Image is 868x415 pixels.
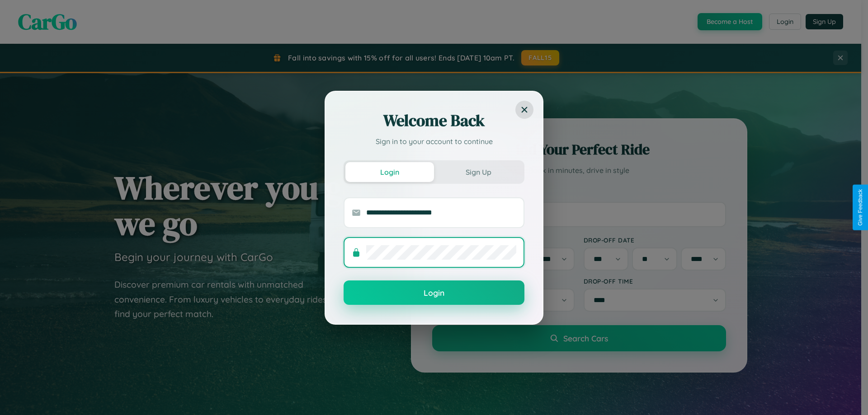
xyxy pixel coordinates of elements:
p: Sign in to your account to continue [344,136,524,147]
button: Login [344,280,524,305]
div: Give Feedback [857,189,863,226]
h2: Welcome Back [344,110,524,131]
button: Sign Up [434,162,523,182]
button: Login [345,162,434,182]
